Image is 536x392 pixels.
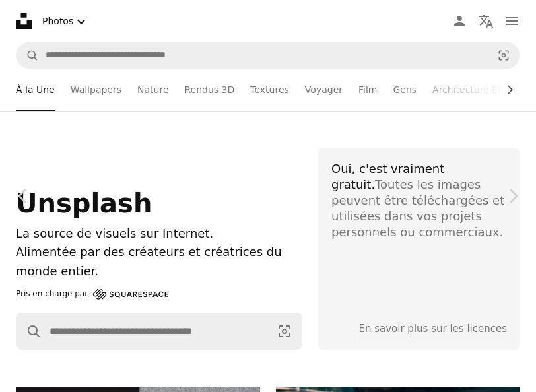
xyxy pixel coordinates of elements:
button: faire défiler la liste vers la droite [498,77,520,103]
a: Textures [250,69,289,111]
div: Toutes les images peuvent être téléchargées et utilisées dans vos projets personnels ou commerciaux. [331,161,507,240]
button: Langue [473,8,499,34]
button: Recherche de visuels [267,313,302,349]
a: Nature [137,69,168,111]
a: Connexion / S’inscrire [446,8,473,34]
button: Recherche de visuels [488,43,519,68]
a: Voyager [305,69,343,111]
a: En savoir plus sur les licences [358,323,507,335]
button: Rechercher sur Unsplash [17,313,42,349]
a: Rendus 3D [185,69,235,111]
a: Film [358,69,377,111]
span: Oui, c'est vraiment gratuit. [331,162,444,191]
a: Accueil — Unsplash [16,13,32,29]
h1: La source de visuels sur Internet. [16,224,302,244]
button: Menu [499,8,525,34]
a: Gens [393,69,417,111]
p: Alimentée par des créateurs et créatrices du monde entier. [16,243,302,281]
a: Pris en charge par [16,286,168,302]
button: Sélectionner le type de fichier [37,8,94,35]
a: Suivant [490,133,536,259]
form: Rechercher des visuels sur tout le site [16,313,302,350]
span: Unsplash [16,188,152,218]
button: Rechercher sur Unsplash [17,43,39,68]
form: Rechercher des visuels sur tout le site [16,42,520,69]
a: Wallpapers [71,69,121,111]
